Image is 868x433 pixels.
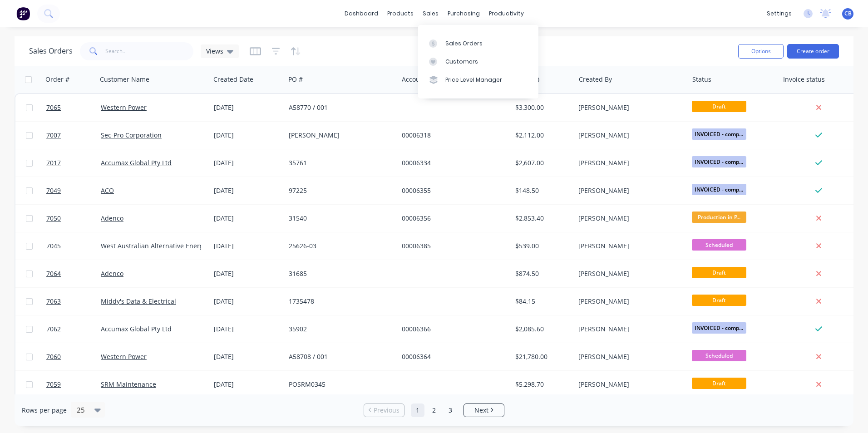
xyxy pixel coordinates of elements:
[787,44,839,59] button: Create order
[692,267,746,278] span: Draft
[101,325,172,333] a: Accumax Global Pty Ltd
[515,325,568,334] div: $2,085.60
[46,297,61,306] span: 7063
[105,42,194,60] input: Search...
[515,241,568,251] div: $539.00
[214,131,281,140] div: [DATE]
[692,128,746,140] span: INVOICED - comp...
[692,75,711,84] div: Status
[46,186,61,195] span: 7049
[46,325,61,334] span: 7062
[288,75,303,84] div: PO #
[46,380,61,389] span: 7059
[29,47,73,55] h1: Sales Orders
[45,75,69,84] div: Order #
[402,158,503,167] div: 00006334
[692,239,746,251] span: Scheduled
[46,232,101,260] a: 7045
[46,131,61,140] span: 7007
[46,149,101,177] a: 7017
[214,325,281,334] div: [DATE]
[515,214,568,223] div: $2,853.40
[515,158,568,167] div: $2,607.00
[578,214,679,223] div: [PERSON_NAME]
[443,7,484,20] div: purchasing
[101,241,207,250] a: West Australian Alternative Energy
[515,186,568,195] div: $148.50
[101,103,147,112] a: Western Power
[101,297,176,305] a: Middy's Data & Electrical
[402,325,503,334] div: 00006366
[101,269,123,278] a: Adenco
[289,352,390,361] div: A58708 / 001
[46,205,101,232] a: 7050
[515,103,568,112] div: $3,300.00
[383,7,418,20] div: products
[692,156,746,167] span: INVOICED - comp...
[444,403,457,417] a: Page 3
[101,214,123,222] a: Adenco
[445,39,483,48] div: Sales Orders
[360,403,508,417] ul: Pagination
[289,241,390,251] div: 25626-03
[46,315,101,343] a: 7062
[578,241,679,251] div: [PERSON_NAME]
[445,76,502,84] div: Price Level Manager
[46,269,61,278] span: 7064
[46,260,101,287] a: 7064
[402,75,462,84] div: Accounting Order #
[427,403,441,417] a: Page 2
[579,75,612,84] div: Created By
[783,75,825,84] div: Invoice status
[46,352,61,361] span: 7060
[101,131,162,139] a: Sec-Pro Corporation
[101,158,172,167] a: Accumax Global Pty Ltd
[46,241,61,251] span: 7045
[738,44,784,59] button: Options
[515,269,568,278] div: $874.50
[402,241,503,251] div: 00006385
[289,131,390,140] div: [PERSON_NAME]
[762,7,796,20] div: settings
[214,297,281,306] div: [DATE]
[289,103,390,112] div: A58770 / 001
[578,186,679,195] div: [PERSON_NAME]
[46,343,101,370] a: 7060
[578,380,679,389] div: [PERSON_NAME]
[515,131,568,140] div: $2,112.00
[340,7,383,20] a: dashboard
[214,186,281,195] div: [DATE]
[46,214,61,223] span: 7050
[445,58,478,66] div: Customers
[46,103,61,112] span: 7065
[46,371,101,398] a: 7059
[101,352,147,361] a: Western Power
[578,352,679,361] div: [PERSON_NAME]
[578,131,679,140] div: [PERSON_NAME]
[289,214,390,223] div: 31540
[418,34,538,52] a: Sales Orders
[692,212,746,223] span: Production in P...
[402,131,503,140] div: 00006318
[214,352,281,361] div: [DATE]
[484,7,528,20] div: productivity
[402,186,503,195] div: 00006355
[289,269,390,278] div: 31685
[289,186,390,195] div: 97225
[214,103,281,112] div: [DATE]
[578,269,679,278] div: [PERSON_NAME]
[364,406,404,415] a: Previous page
[101,186,114,195] a: ACO
[418,71,538,89] a: Price Level Manager
[844,10,852,18] span: CB
[402,352,503,361] div: 00006364
[374,406,399,415] span: Previous
[100,75,149,84] div: Customer Name
[692,378,746,389] span: Draft
[578,158,679,167] div: [PERSON_NAME]
[46,177,101,204] a: 7049
[213,75,253,84] div: Created Date
[418,53,538,71] a: Customers
[402,214,503,223] div: 00006356
[16,7,30,20] img: Factory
